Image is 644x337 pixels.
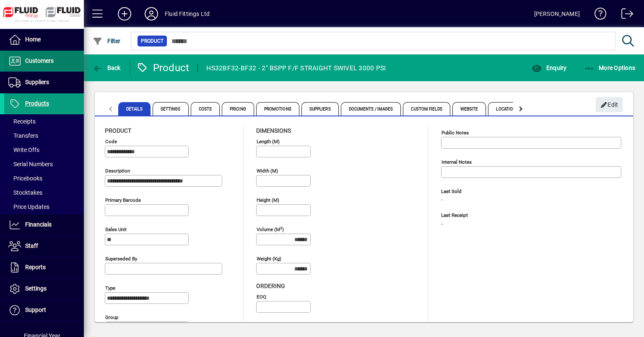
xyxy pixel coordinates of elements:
[532,64,566,71] span: Enquiry
[534,7,580,21] div: [PERSON_NAME]
[582,60,638,75] button: More Options
[206,62,386,75] div: HS32BF32-BF32 - 2" BSPP F/F STRAIGHT SWIVEL 3000 PSI
[93,38,121,44] span: Filter
[600,98,618,112] span: Edit
[257,226,284,232] mat-label: Volume (m )
[8,118,36,125] span: Receipts
[596,97,623,112] button: Edit
[530,60,569,75] button: Enquiry
[4,29,84,50] a: Home
[111,6,138,21] button: Add
[256,127,291,134] span: Dimensions
[105,168,130,174] mat-label: Description
[256,102,299,116] span: Promotions
[25,264,46,270] span: Reports
[25,36,41,43] span: Home
[441,189,567,194] span: Last Sold
[4,157,84,171] a: Serial Numbers
[441,159,472,165] mat-label: Internal Notes
[105,314,118,320] mat-label: Group
[257,168,278,174] mat-label: Width (m)
[91,60,123,75] button: Back
[441,221,443,228] span: -
[93,64,121,71] span: Back
[4,257,84,278] a: Reports
[191,102,220,116] span: Costs
[441,197,443,203] span: -
[4,300,84,321] a: Support
[105,285,115,291] mat-label: Type
[25,57,54,64] span: Customers
[4,236,84,257] a: Staff
[105,139,117,144] mat-label: Code
[301,102,339,116] span: Suppliers
[341,102,401,116] span: Documents / Images
[138,6,165,21] button: Profile
[584,64,636,71] span: More Options
[588,2,607,29] a: Knowledge Base
[8,161,53,167] span: Serial Numbers
[8,189,42,196] span: Stocktakes
[105,256,137,262] mat-label: Superseded by
[8,203,49,210] span: Price Updates
[25,221,52,228] span: Financials
[165,7,210,21] div: Fluid Fittings Ltd
[91,33,123,49] button: Filter
[25,306,46,313] span: Support
[4,143,84,157] a: Write Offs
[84,60,130,75] app-page-header-button: Back
[4,278,84,299] a: Settings
[4,214,84,235] a: Financials
[4,51,84,72] a: Customers
[25,242,38,249] span: Staff
[257,197,279,203] mat-label: Height (m)
[8,175,42,182] span: Pricebooks
[222,102,254,116] span: Pricing
[4,129,84,143] a: Transfers
[257,256,281,262] mat-label: Weight (Kg)
[441,130,469,136] mat-label: Public Notes
[441,213,567,218] span: Last Receipt
[4,185,84,200] a: Stocktakes
[257,294,266,300] mat-label: EOQ
[105,226,127,232] mat-label: Sales unit
[615,2,634,29] a: Logout
[105,127,131,134] span: Product
[118,102,151,116] span: Details
[25,79,49,85] span: Suppliers
[488,102,526,116] span: Locations
[4,171,84,185] a: Pricebooks
[256,283,285,289] span: Ordering
[4,72,84,93] a: Suppliers
[280,226,282,230] sup: 3
[257,139,280,144] mat-label: Length (m)
[8,147,39,153] span: Write Offs
[25,100,49,107] span: Products
[153,102,189,116] span: Settings
[105,197,141,203] mat-label: Primary barcode
[452,102,486,116] span: Website
[4,200,84,214] a: Price Updates
[403,102,450,116] span: Custom Fields
[25,285,47,292] span: Settings
[4,114,84,129] a: Receipts
[136,61,190,75] div: Product
[8,132,38,139] span: Transfers
[141,37,164,45] span: Product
